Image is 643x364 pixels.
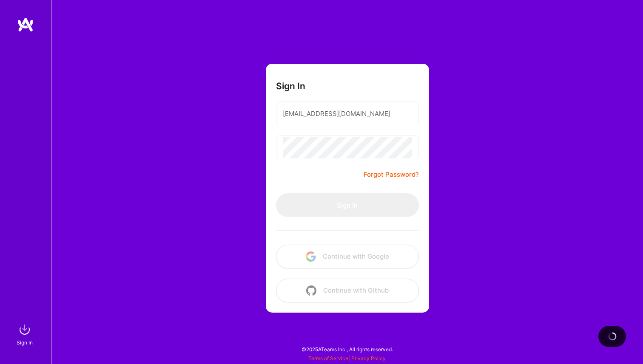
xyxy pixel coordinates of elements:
[276,279,419,302] button: Continue with Github
[16,321,33,338] img: sign in
[17,338,33,347] div: Sign In
[351,355,386,361] a: Privacy Policy
[306,285,316,296] img: icon
[276,193,419,217] button: Sign In
[308,355,348,361] a: Terms of Service
[308,355,386,361] span: |
[276,81,305,91] h3: Sign In
[306,251,316,262] img: icon
[606,330,618,342] img: loading
[283,103,412,124] input: Email...
[17,17,34,32] img: logo
[18,321,33,347] a: sign inSign In
[364,169,419,180] a: Forgot Password?
[51,339,643,360] div: © 2025 ATeams Inc., All rights reserved.
[276,245,419,268] button: Continue with Google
